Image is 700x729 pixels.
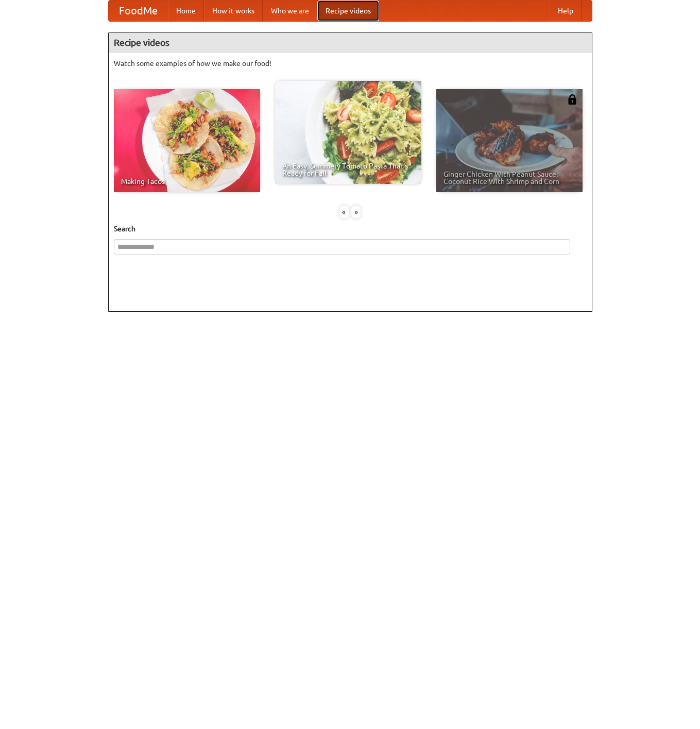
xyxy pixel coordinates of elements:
span: Making Tacos [121,178,253,185]
a: How it works [204,1,263,21]
img: 483408.png [567,94,577,105]
h5: Search [114,224,587,234]
a: Recipe videos [317,1,379,21]
div: « [339,206,349,218]
a: FoodMe [109,1,168,21]
a: An Easy, Summery Tomato Pasta That's Ready for Fall [275,81,421,184]
span: An Easy, Summery Tomato Pasta That's Ready for Fall [282,162,414,177]
a: Help [550,1,582,21]
a: Home [168,1,204,21]
div: » [351,206,361,218]
h4: Recipe videos [109,32,592,53]
p: Watch some examples of how we make our food! [114,58,587,69]
a: Who we are [263,1,317,21]
a: Making Tacos [114,89,260,192]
